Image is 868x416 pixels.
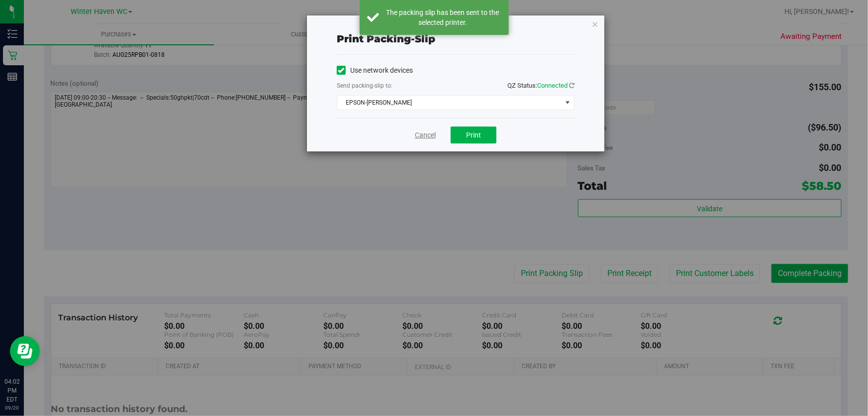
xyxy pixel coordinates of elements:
label: Use network devices [337,65,413,76]
div: The packing slip has been sent to the selected printer. [385,7,501,27]
label: Send packing-slip to: [337,81,392,90]
a: Cancel [415,130,436,140]
span: select [562,96,574,110]
button: Print [451,127,496,143]
iframe: Resource center [10,336,40,366]
span: Print packing-slip [337,33,435,45]
span: Connected [537,82,568,89]
span: Print [466,131,481,139]
span: EPSON-[PERSON_NAME] [337,96,562,110]
span: QZ Status: [507,82,575,89]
